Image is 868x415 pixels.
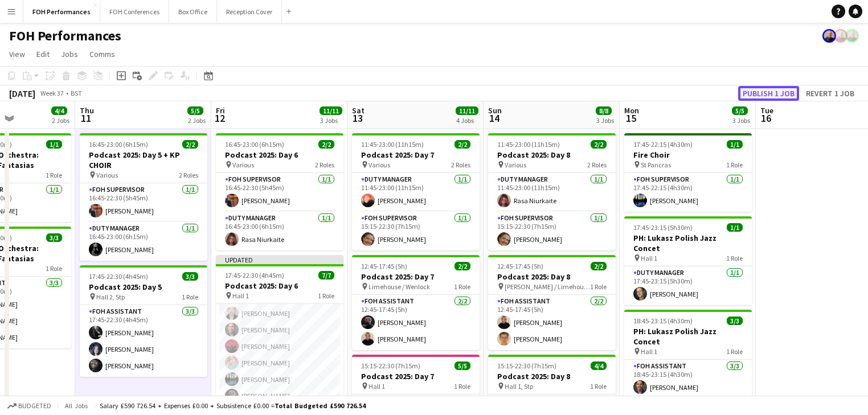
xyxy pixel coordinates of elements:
[454,382,470,391] span: 1 Role
[71,89,82,97] div: BST
[759,112,773,125] span: 16
[188,116,206,125] div: 2 Jobs
[169,1,217,23] button: Box Office
[216,212,343,250] app-card-role: Duty Manager1/116:45-23:00 (6h15m)Rasa Niurkaite
[488,255,616,350] div: 12:45-17:45 (5h)2/2Podcast 2025: Day 8 [PERSON_NAME] / Limehouse / Wenlock + STP1 RoleFOH Assista...
[63,401,90,410] span: All jobs
[497,361,556,370] span: 15:15-22:30 (7h15m)
[624,133,752,212] div: 17:45-22:15 (4h30m)1/1Fire Choir St Pancras1 RoleFOH Supervisor1/117:45-22:15 (4h30m)[PERSON_NAME]
[80,150,207,170] h3: Podcast 2025: Day 5 + KP CHOIR
[456,106,478,115] span: 11/11
[182,293,198,301] span: 1 Role
[56,47,83,61] a: Jobs
[623,112,639,125] span: 15
[488,133,616,250] app-job-card: 11:45-23:00 (11h15m)2/2Podcast 2025: Day 8 Various2 RolesDuty Manager1/111:45-23:00 (11h15m)Rasa ...
[352,255,480,350] app-job-card: 12:45-17:45 (5h)2/2Podcast 2025: Day 7 Limehouse / Wenlock1 RoleFOH Assistant2/212:45-17:45 (5h)[...
[89,49,115,59] span: Comms
[505,282,590,291] span: [PERSON_NAME] / Limehouse / Wenlock + STP
[822,29,836,43] app-user-avatar: PERM Chris Nye
[488,173,616,212] app-card-role: Duty Manager1/111:45-23:00 (11h15m)Rasa Niurkaite
[455,262,470,270] span: 2/2
[318,140,334,149] span: 2/2
[641,254,657,262] span: Hall 1
[5,47,30,61] a: View
[488,105,502,116] span: Sun
[96,171,118,179] span: Various
[454,282,470,291] span: 1 Role
[187,106,203,115] span: 5/5
[488,295,616,350] app-card-role: FOH Assistant2/212:45-17:45 (5h)[PERSON_NAME][PERSON_NAME]
[369,382,385,391] span: Hall 1
[9,49,25,59] span: View
[505,382,533,391] span: Hall 1, Stp
[350,112,365,125] span: 13
[633,140,693,149] span: 17:45-22:15 (4h30m)
[352,133,480,250] app-job-card: 11:45-23:00 (11h15m)2/2Podcast 2025: Day 7 Various2 RolesDuty Manager1/111:45-23:00 (11h15m)[PERS...
[732,116,750,125] div: 3 Jobs
[9,88,35,99] div: [DATE]
[315,161,334,169] span: 2 Roles
[352,150,480,160] h3: Podcast 2025: Day 7
[624,233,752,253] h3: PH: Lukasz Polish Jazz Concet
[727,223,743,232] span: 1/1
[80,183,207,222] app-card-role: FOH Supervisor1/116:45-22:30 (5h45m)[PERSON_NAME]
[624,150,752,160] h3: Fire Choir
[225,271,284,280] span: 17:45-22:30 (4h45m)
[369,161,390,169] span: Various
[214,112,225,125] span: 12
[488,150,616,160] h3: Podcast 2025: Day 8
[216,133,343,250] app-job-card: 16:45-23:00 (6h15m)2/2Podcast 2025: Day 6 Various2 RolesFOH Supervisor1/116:45-22:30 (5h45m)[PERS...
[89,140,148,149] span: 16:45-23:00 (6h15m)
[845,29,859,43] app-user-avatar: PERM Chris Nye
[624,105,639,116] span: Mon
[275,401,366,410] span: Total Budgeted £590 726.54
[216,173,343,212] app-card-role: FOH Supervisor1/116:45-22:30 (5h45m)[PERSON_NAME]
[100,401,366,410] div: Salary £590 726.54 + Expenses £0.00 + Subsistence £0.00 =
[80,305,207,377] app-card-role: FOH Assistant3/317:45-22:30 (4h45m)[PERSON_NAME][PERSON_NAME][PERSON_NAME]
[217,1,282,23] button: Reception Cover
[624,326,752,347] h3: PH: Lukasz Polish Jazz Concet
[455,361,470,370] span: 5/5
[23,1,100,23] button: FOH Performances
[182,272,198,281] span: 3/3
[216,281,343,291] h3: Podcast 2025: Day 6
[46,140,62,149] span: 1/1
[590,382,607,391] span: 1 Role
[590,282,607,291] span: 1 Role
[32,47,54,61] a: Edit
[46,233,62,242] span: 3/3
[591,262,607,270] span: 2/2
[352,272,480,282] h3: Podcast 2025: Day 7
[318,271,334,280] span: 7/7
[52,116,69,125] div: 2 Jobs
[36,49,50,59] span: Edit
[318,291,334,300] span: 1 Role
[497,140,560,149] span: 11:45-23:00 (11h15m)
[497,262,543,270] span: 12:45-17:45 (5h)
[801,86,859,101] button: Revert 1 job
[587,161,607,169] span: 2 Roles
[488,371,616,381] h3: Podcast 2025: Day 8
[89,272,148,281] span: 17:45-22:30 (4h45m)
[624,173,752,212] app-card-role: FOH Supervisor1/117:45-22:15 (4h30m)[PERSON_NAME]
[361,262,407,270] span: 12:45-17:45 (5h)
[834,29,847,43] app-user-avatar: PERM Chris Nye
[369,282,430,291] span: Limehouse / Wenlock
[225,140,284,149] span: 16:45-23:00 (6h15m)
[46,264,62,273] span: 1 Role
[624,216,752,305] app-job-card: 17:45-23:15 (5h30m)1/1PH: Lukasz Polish Jazz Concet Hall 11 RoleDuty Manager1/117:45-23:15 (5h30m...
[738,86,799,101] button: Publish 1 job
[80,222,207,261] app-card-role: Duty Manager1/116:45-23:00 (6h15m)[PERSON_NAME]
[732,106,748,115] span: 5/5
[18,402,51,410] span: Budgeted
[591,361,607,370] span: 4/4
[80,133,207,261] app-job-card: 16:45-23:00 (6h15m)2/2Podcast 2025: Day 5 + KP CHOIR Various2 RolesFOH Supervisor1/116:45-22:30 (...
[352,212,480,250] app-card-role: FOH Supervisor1/115:15-22:30 (7h15m)[PERSON_NAME]
[760,105,773,116] span: Tue
[361,140,424,149] span: 11:45-23:00 (11h15m)
[232,161,254,169] span: Various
